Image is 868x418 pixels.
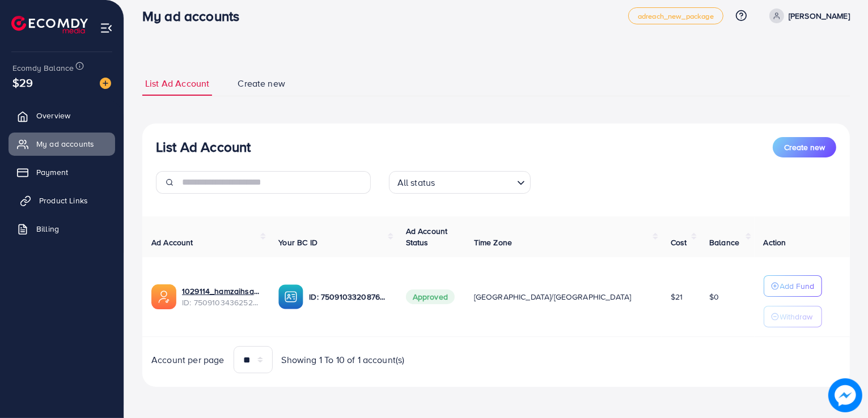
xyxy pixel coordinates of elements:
span: Create new [238,77,285,90]
span: ID: 7509103436252823569 [182,297,260,308]
p: Withdraw [780,310,813,323]
p: ID: 7509103320876253185 [309,290,387,304]
span: Balance [709,237,739,248]
a: Product Links [9,189,115,212]
span: Action [764,237,786,248]
span: Overview [36,110,70,121]
span: Showing 1 To 10 of 1 account(s) [282,353,405,366]
img: logo [11,16,88,33]
p: Add Fund [780,279,815,293]
span: Account per page [151,353,225,366]
button: Add Fund [764,275,822,297]
button: Withdraw [764,306,822,327]
input: Search for option [438,172,512,191]
span: Time Zone [474,237,512,248]
span: Product Links [39,195,88,206]
a: adreach_new_package [628,7,723,24]
a: Billing [9,217,115,240]
a: My ad accounts [9,133,115,155]
img: ic-ads-acc.e4c84228.svg [151,284,176,309]
span: $0 [709,291,719,302]
img: image [100,78,111,89]
span: $21 [671,291,683,302]
span: All status [395,174,438,191]
span: Approved [406,289,455,304]
a: Overview [9,104,115,127]
div: Search for option [389,171,531,194]
h3: My ad accounts [142,8,248,24]
span: Cost [671,237,687,248]
span: My ad accounts [36,138,94,150]
span: Payment [36,167,68,178]
span: Ad Account Status [406,225,448,248]
img: ic-ba-acc.ded83a64.svg [278,284,303,309]
button: Create new [773,137,836,157]
h3: List Ad Account [156,139,251,155]
span: List Ad Account [145,77,209,90]
span: Create new [784,142,825,153]
span: [GEOGRAPHIC_DATA]/[GEOGRAPHIC_DATA] [474,291,632,302]
img: menu [100,22,113,35]
div: <span class='underline'>1029114_hamzaihsan_1748349397955</span></br>7509103436252823569 [182,285,260,309]
span: Ad Account [151,237,193,248]
a: [PERSON_NAME] [765,8,850,23]
span: $29 [12,74,33,91]
span: Ecomdy Balance [12,62,74,74]
span: Billing [36,223,59,234]
span: adreach_new_package [638,12,714,20]
a: Payment [9,161,115,184]
span: Your BC ID [278,237,317,248]
img: image [828,378,862,412]
p: [PERSON_NAME] [789,9,850,23]
a: 1029114_hamzaihsan_1748349397955 [182,285,260,297]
